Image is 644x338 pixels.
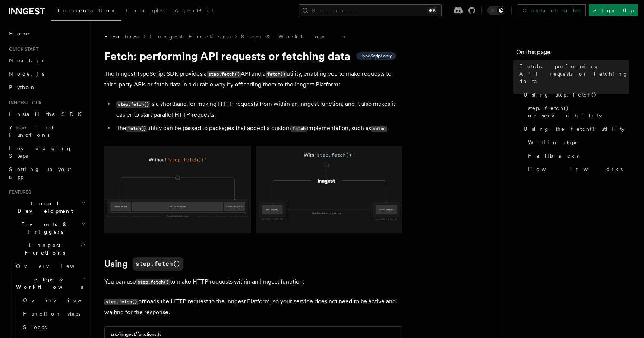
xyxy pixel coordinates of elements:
span: Install the SDK [9,111,86,117]
span: Python [9,84,36,90]
span: Local Development [6,200,81,215]
p: The Inngest TypeScript SDK provides a API and a utility, enabling you to make requests to third-p... [104,69,402,90]
li: is a shorthand for making HTTP requests from within an Inngest function, and it also makes it eas... [114,99,402,120]
a: Fallbacks [525,149,629,162]
span: Steps & Workflows [13,276,83,291]
a: How it works [525,162,629,176]
span: Documentation [55,7,117,13]
span: How it works [528,165,623,173]
a: Using the fetch() utility [521,122,629,136]
button: Steps & Workflows [13,273,88,294]
a: Within steps [525,136,629,149]
a: Install the SDK [6,107,88,121]
span: Home [9,30,30,37]
img: Using Fetch offloads the HTTP request to the Inngest Platform [104,146,402,233]
h3: src/inngest/functions.ts [111,331,161,337]
a: Function steps [20,307,88,320]
span: step.fetch() observability [528,104,629,119]
a: Overview [20,294,88,307]
h4: On this page [516,48,629,60]
a: Node.js [6,67,88,80]
span: TypeScript only [361,53,392,59]
code: fetch() [266,71,287,78]
h1: Fetch: performing API requests or fetching data [104,49,402,63]
span: Overview [16,263,93,269]
kbd: ⌘K [427,7,437,14]
span: Sleeps [23,324,47,330]
span: AgentKit [174,7,214,13]
span: Features [6,189,31,195]
code: step.fetch() [136,279,170,285]
a: Sleeps [20,320,88,334]
code: axios [371,126,387,132]
a: step.fetch() observability [525,101,629,122]
button: Inngest Functions [6,239,88,259]
span: Inngest Functions [6,241,80,256]
a: Examples [121,2,170,20]
span: Leveraging Steps [9,145,72,159]
span: Quick start [6,46,38,52]
a: Home [6,27,88,40]
p: offloads the HTTP request to the Inngest Platform, so your service does not need to be active and... [104,296,402,318]
a: Documentation [51,2,121,21]
code: step.fetch() [104,299,138,305]
a: Steps & Workflows [241,33,345,40]
a: Python [6,80,88,94]
a: Usingstep.fetch() [104,257,183,271]
span: Inngest tour [6,100,42,106]
code: fetch() [126,126,147,132]
button: Search...⌘K [299,4,442,16]
span: Within steps [528,139,577,146]
span: Overview [23,297,100,303]
span: Examples [126,7,165,13]
code: step.fetch() [207,71,241,78]
a: Leveraging Steps [6,142,88,162]
button: Toggle dark mode [487,6,505,15]
a: AgentKit [170,2,218,20]
a: Contact sales [518,4,586,16]
span: Features [104,33,139,40]
span: Your first Functions [9,124,53,138]
a: Using step.fetch() [521,88,629,101]
code: step.fetch() [116,101,150,108]
a: Sign Up [589,4,638,16]
a: Fetch: performing API requests or fetching data [516,60,629,88]
span: Events & Triggers [6,221,81,236]
li: The utility can be passed to packages that accept a custom implementation, such as . [114,123,402,134]
span: Fallbacks [528,152,579,159]
code: fetch [291,126,307,132]
a: Setting up your app [6,162,88,183]
span: Next.js [9,57,44,63]
p: You can use to make HTTP requests within an Inngest function. [104,277,402,287]
button: Local Development [6,197,88,218]
a: Overview [13,259,88,273]
span: Node.js [9,71,44,77]
a: Inngest Functions [150,33,231,40]
span: Setting up your app [9,166,73,180]
span: Using the fetch() utility [524,125,625,133]
span: Using step.fetch() [524,91,597,98]
button: Events & Triggers [6,218,88,239]
code: step.fetch() [133,257,183,271]
span: Function steps [23,311,80,317]
a: Your first Functions [6,121,88,142]
a: Next.js [6,54,88,67]
span: Fetch: performing API requests or fetching data [519,63,629,85]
